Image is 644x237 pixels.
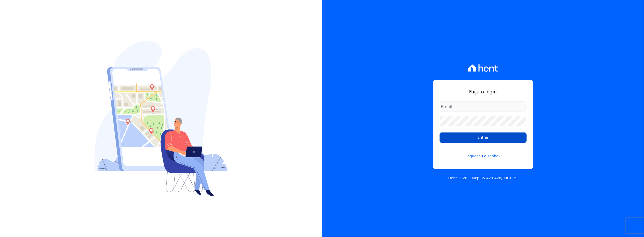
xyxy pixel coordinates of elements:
[440,101,527,112] input: Email
[440,88,527,95] h1: Faça o login
[448,175,518,181] p: Hent 2020. CNPJ: 35.429.428/0001-39
[440,132,527,143] input: Entrar
[95,41,228,196] img: Login
[440,147,527,159] a: Esqueceu a senha?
